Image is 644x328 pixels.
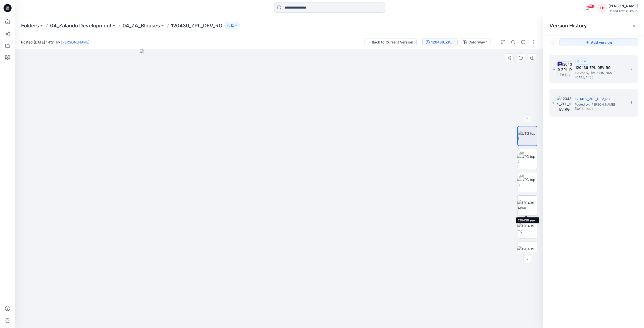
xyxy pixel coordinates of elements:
[517,223,537,234] img: 120439 - mc
[422,38,458,46] button: 120439_ZPL_DEV_RG
[460,38,491,46] button: Colorway 1
[21,22,39,29] a: Folders
[559,38,638,46] button: Add version
[50,22,111,29] a: 04_Zalando Development
[597,4,607,13] div: EB
[632,24,636,28] button: Close
[552,67,555,71] span: 2.
[517,154,537,164] img: UTG top 2
[431,39,454,45] div: 120439_ZPL_DEV_RG
[557,96,572,111] img: 120439_ZPL_DEV_RG
[575,65,626,71] h5: 120439_ZPL_DEV_RG
[575,96,625,102] h5: 120439_ZPL_DEV_RG
[365,38,417,46] button: Back to Current Version
[224,22,240,29] button: 12
[575,71,626,76] span: Posted by: Rita Garneliene
[557,61,572,76] img: 120439_ZPL_DEV_RG
[575,76,626,79] span: [DATE] 11:55
[577,59,588,63] span: Current
[549,23,587,29] span: Version History
[21,39,90,45] span: Posted [DATE] 14:21 by
[609,3,638,9] div: [PERSON_NAME]
[509,38,517,46] button: Details
[123,22,160,29] a: 04_ZA_Blouses
[140,49,419,328] img: eyJhbGciOiJIUzI1NiIsImtpZCI6IjAiLCJzbHQiOiJzZXMiLCJ0eXAiOiJKV1QifQ.eyJkYXRhIjp7InR5cGUiOiJzdG9yYW...
[609,9,638,13] div: United Textile Group
[468,39,488,45] div: Colorway 1
[518,131,537,141] img: UTG top 1
[517,200,537,211] img: 120439 sewn
[231,23,234,28] p: 12
[575,102,625,107] span: Posted by: Rita Garneliene
[61,40,90,44] a: [PERSON_NAME]
[587,4,595,8] span: 99+
[171,22,222,29] p: 120439_ZPL_DEV_RG
[552,101,555,106] span: 1.
[517,177,537,188] img: UTG top 3
[517,246,537,257] img: 120439 patterns
[575,107,625,111] span: [DATE] 14:21
[549,38,557,46] button: Show Hidden Versions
